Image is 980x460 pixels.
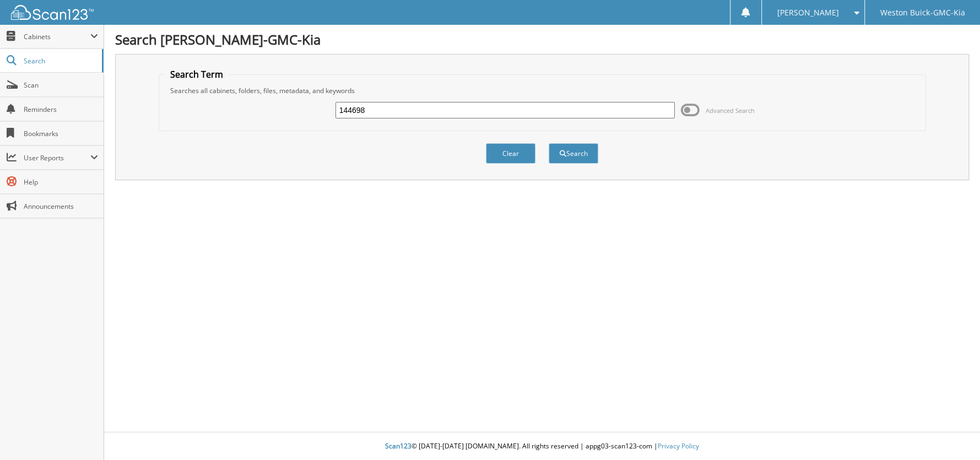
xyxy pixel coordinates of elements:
img: scan123-logo-white.svg [11,5,94,20]
div: Searches all cabinets, folders, files, metadata, and keywords [165,86,920,95]
legend: Search Term [165,68,229,80]
span: [PERSON_NAME] [777,9,839,16]
button: Search [549,143,598,164]
h1: Search [PERSON_NAME]-GMC-Kia [115,30,969,48]
span: Scan123 [385,441,412,451]
span: Search [24,56,96,66]
span: Reminders [24,105,98,114]
span: Cabinets [24,32,90,41]
span: Weston Buick-GMC-Kia [880,9,965,16]
button: Clear [486,143,535,164]
a: Privacy Policy [658,441,699,451]
span: Announcements [24,202,98,211]
div: © [DATE]-[DATE] [DOMAIN_NAME]. All rights reserved | appg03-scan123-com | [104,433,980,460]
iframe: Chat Widget [925,407,980,460]
span: User Reports [24,153,90,163]
span: Scan [24,80,98,90]
span: Help [24,177,98,187]
span: Advanced Search [705,106,754,115]
span: Bookmarks [24,129,98,138]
